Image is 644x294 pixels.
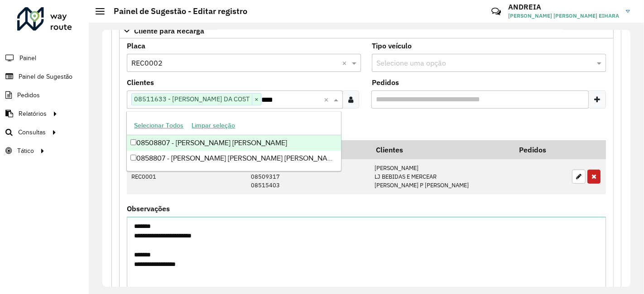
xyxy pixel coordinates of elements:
[372,77,399,88] label: Pedidos
[105,6,247,16] h2: Painel de Sugestão - Editar registro
[19,72,72,81] span: Painel de Sugestão
[127,135,341,151] div: 08508807 - [PERSON_NAME] [PERSON_NAME]
[127,40,145,51] label: Placa
[127,77,154,88] label: Clientes
[127,159,174,194] td: REC0001
[17,90,40,100] span: Pedidos
[17,146,34,156] span: Tático
[246,159,370,194] td: 08504533 08509317 08515403
[19,53,36,63] span: Painel
[134,27,204,34] span: Cliente para Recarga
[127,151,341,166] div: 0858807 - [PERSON_NAME] [PERSON_NAME] [PERSON_NAME]
[508,12,619,20] span: [PERSON_NAME] [PERSON_NAME] EIHARA
[370,140,513,159] th: Clientes
[372,40,412,51] label: Tipo veículo
[187,119,239,133] button: Limpar seleção
[342,57,350,68] span: Clear all
[130,119,187,133] button: Selecionar Todos
[132,94,252,104] span: 08511633 - [PERSON_NAME] DA COST
[127,203,170,214] label: Observações
[486,2,506,21] a: Contato Rápido
[508,3,619,11] h3: ANDREIA
[126,111,341,171] ng-dropdown-panel: Options list
[513,140,567,159] th: Pedidos
[370,159,513,194] td: [PERSON_NAME] LJ BEBIDAS E MERCEAR [PERSON_NAME] P [PERSON_NAME]
[324,94,332,105] span: Clear all
[252,94,261,105] span: ×
[119,23,614,38] a: Cliente para Recarga
[18,128,46,137] span: Consultas
[19,109,47,119] span: Relatórios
